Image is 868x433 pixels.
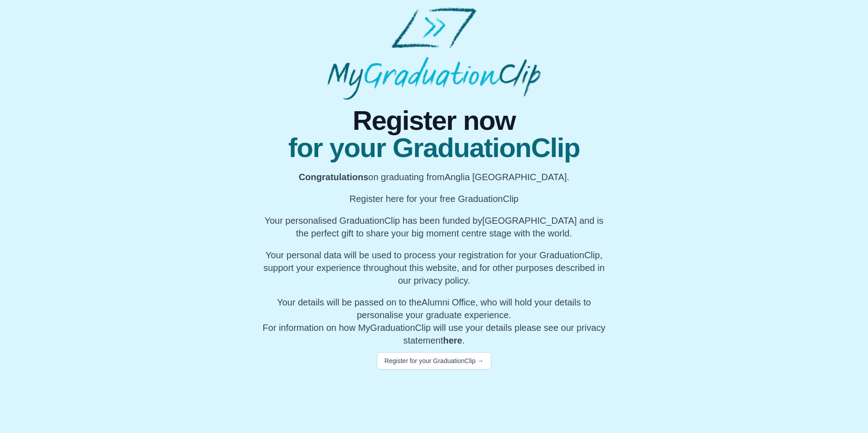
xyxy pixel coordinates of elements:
[260,249,608,287] p: Your personal data will be used to process your registration for your GraduationClip, support you...
[277,297,591,320] span: Your details will be passed on to the , who will hold your details to personalise your graduate e...
[263,297,606,345] span: For information on how MyGraduationClip will use your details please see our privacy statement .
[327,7,541,100] img: MyGraduationClip
[260,134,608,162] span: for your GraduationClip
[260,214,608,240] p: Your personalised GraduationClip has been funded by [GEOGRAPHIC_DATA] and is the perfect gift to ...
[299,172,368,182] b: Congratulations
[443,335,462,345] a: here
[377,352,492,369] button: Register for your GraduationClip →
[260,192,608,205] p: Register here for your free GraduationClip
[422,297,476,307] span: Alumni Office
[260,107,608,134] span: Register now
[260,171,608,183] p: on graduating from Anglia [GEOGRAPHIC_DATA].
